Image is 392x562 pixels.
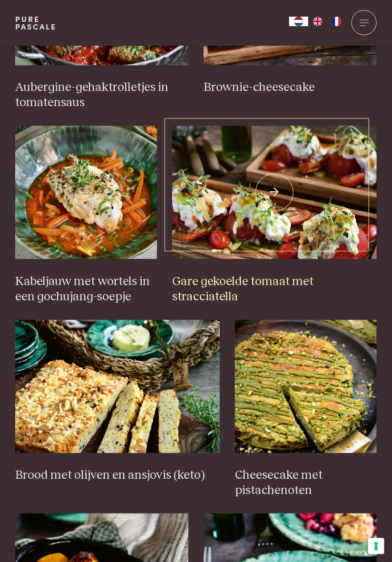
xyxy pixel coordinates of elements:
[15,126,157,259] img: Kabeljauw met wortels in een gochujang-soepje
[15,320,220,483] a: Brood met olijven en ansjovis (keto) Brood met olijven en ansjovis (keto)
[172,126,377,305] a: Gare gekoelde tomaat met stracciatella Gare gekoelde tomaat met stracciatella
[289,17,308,26] div: Language
[15,126,157,305] a: Kabeljauw met wortels in een gochujang-soepje Kabeljauw met wortels in een gochujang-soepje
[15,274,157,305] h3: Kabeljauw met wortels in een gochujang-soepje
[15,468,220,483] h3: Brood met olijven en ansjovis (keto)
[235,468,377,498] h3: Cheesecake met pistachenoten
[308,17,346,26] ul: Language list
[327,17,346,26] a: FR
[172,126,377,259] img: Gare gekoelde tomaat met stracciatella
[235,320,377,499] a: Cheesecake met pistachenoten Cheesecake met pistachenoten
[368,538,384,554] button: Uw voorkeuren voor toestemming voor trackingtechnologieën
[289,17,308,26] a: NL
[235,320,377,453] img: Cheesecake met pistachenoten
[308,17,327,26] a: EN
[15,80,188,110] h3: Aubergine-gehaktrolletjes in tomatensaus
[15,320,220,453] img: Brood met olijven en ansjovis (keto)
[289,17,346,26] aside: Language selected: Nederlands
[172,274,377,305] h3: Gare gekoelde tomaat met stracciatella
[15,15,57,30] a: PurePascale
[204,80,377,95] h3: Brownie-cheesecake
